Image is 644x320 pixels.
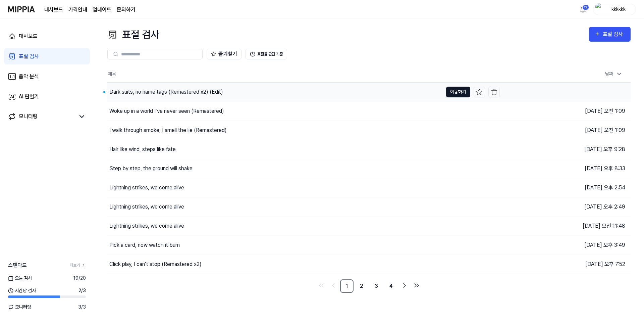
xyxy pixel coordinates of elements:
[4,68,90,85] a: 음악 분석
[78,304,86,311] span: 3 / 3
[8,275,32,282] span: 오늘 검사
[19,73,39,81] div: 음악 분석
[107,66,500,82] th: 제목
[605,5,632,13] div: kkkkkk
[355,279,368,293] a: 2
[4,28,90,44] a: 대시보드
[603,30,625,39] div: 표절 검사
[117,6,136,14] a: 문의하기
[109,107,224,115] div: Woke up in a world I’ve never seen (Remastered)
[73,275,86,282] span: 19 / 20
[500,235,631,255] td: [DATE] 오후 3:49
[411,280,422,291] a: Go to last page
[109,260,202,268] div: Click play, I can’t stop (Remastered x2)
[19,32,38,40] div: 대시보드
[109,88,223,96] div: Dark suits, no name tags (Remastered x2) (Edit)
[70,262,86,268] a: 더보기
[109,145,176,153] div: Hair like wind, steps like fate
[579,5,587,13] img: 알림
[316,280,327,291] a: Go to first page
[500,159,631,178] td: [DATE] 오후 8:33
[500,178,631,197] td: [DATE] 오후 2:54
[500,255,631,274] td: [DATE] 오후 7:52
[246,49,287,59] button: 표절률 판단 기준
[340,279,354,293] a: 1
[68,6,87,14] button: 가격안내
[19,52,39,60] div: 표절 검사
[8,287,36,294] span: 시간당 검사
[446,87,470,97] button: 이동하기
[328,280,339,291] a: Go to previous page
[500,82,631,101] td: [DATE] 오후 11:28
[8,112,75,121] a: 모니터링
[107,27,159,42] div: 표절 검사
[19,93,39,101] div: AI 판별기
[8,304,31,311] span: 모니터링
[44,6,63,14] a: 대시보드
[578,4,588,15] button: 알림12
[109,203,184,211] div: Lightning strikes, we come alive
[491,89,497,95] img: delete
[399,280,410,291] a: Go to next page
[384,279,398,293] a: 4
[500,101,631,121] td: [DATE] 오전 1:09
[589,27,631,42] button: 표절 검사
[4,48,90,64] a: 표절 검사
[500,216,631,235] td: [DATE] 오전 11:48
[593,4,636,15] button: profilekkkkkk
[500,197,631,216] td: [DATE] 오후 2:49
[207,49,241,59] button: 즐겨찾기
[107,279,631,293] nav: pagination
[500,140,631,159] td: [DATE] 오후 9:28
[19,112,38,121] div: 모니터링
[109,126,227,134] div: I walk through smoke, I smell the lie (Remastered)
[370,279,383,293] a: 3
[500,121,631,140] td: [DATE] 오전 1:09
[78,287,86,294] span: 2 / 3
[109,184,184,192] div: Lightning strikes, we come alive
[109,165,193,173] div: Step by step, the ground will shake
[582,5,589,10] div: 12
[109,222,184,230] div: Lightning strikes, we come alive
[8,261,27,269] span: 스탠다드
[4,89,90,105] a: AI 판별기
[109,241,180,249] div: Pick a card, now watch it burn
[602,68,625,80] div: 날짜
[595,3,603,16] img: profile
[93,6,111,14] a: 업데이트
